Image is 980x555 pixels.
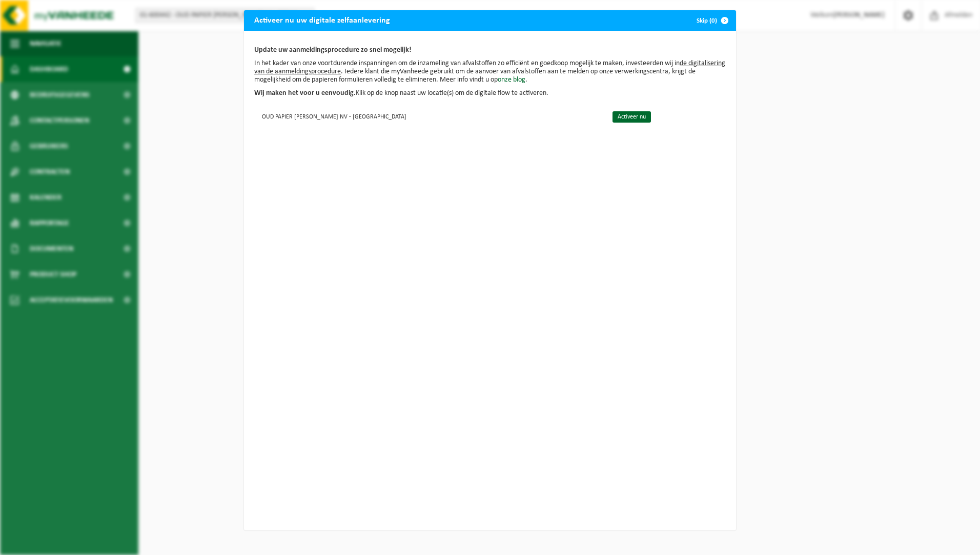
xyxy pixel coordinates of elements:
b: Wij maken het voor u eenvoudig. [254,89,356,97]
td: OUD PAPIER [PERSON_NAME] NV - [GEOGRAPHIC_DATA] [254,108,604,125]
a: onze blog [498,76,525,84]
u: de digitalisering van de aanmeldingsprocedure [254,60,725,75]
h2: Activeer nu uw digitale zelfaanlevering [244,10,400,30]
p: Klik op de knop naast uw locatie(s) om de digitale flow te activeren. [254,89,726,97]
button: Skip (0) [688,10,735,31]
b: Update uw aanmeldingsprocedure zo snel mogelijk! [254,46,412,54]
p: In het kader van onze voortdurende inspanningen om de inzameling van afvalstoffen zo efficiënt en... [254,60,726,84]
a: Activeer nu [612,111,651,123]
